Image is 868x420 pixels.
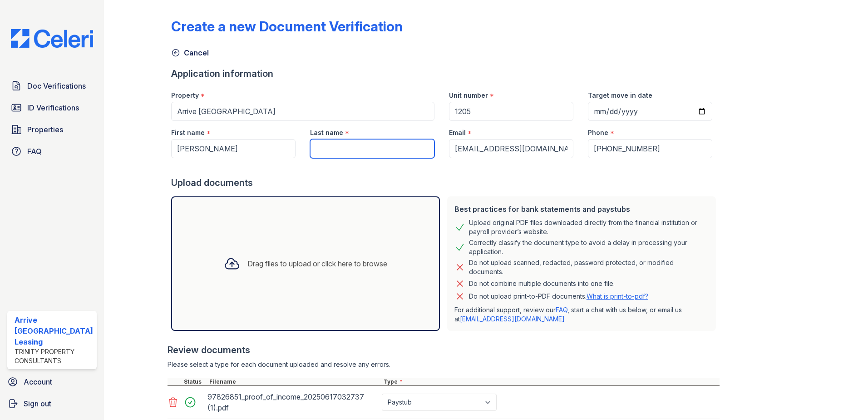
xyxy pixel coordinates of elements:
div: Do not upload scanned, redacted, password protected, or modified documents. [469,258,709,276]
div: Correctly classify the document type to avoid a delay in processing your application. [469,238,709,256]
a: FAQ [7,142,97,160]
div: Arrive [GEOGRAPHIC_DATA] Leasing [15,315,93,347]
div: Do not combine multiple documents into one file. [469,278,615,289]
div: Drag files to upload or click here to browse [247,258,387,269]
div: Trinity Property Consultants [15,347,93,365]
a: Cancel [171,47,209,58]
label: Last name [310,128,343,137]
a: [EMAIL_ADDRESS][DOMAIN_NAME] [460,315,565,323]
div: Best practices for bank statements and paystubs [454,204,709,215]
span: Account [24,376,52,387]
div: 97826851_proof_of_income_20250617032737 (1).pdf [207,390,378,415]
label: Email [449,128,466,137]
label: Phone [588,128,608,137]
a: Properties [7,120,97,139]
div: Application information [171,67,720,80]
span: Sign out [24,398,51,409]
a: FAQ [556,306,567,314]
a: Account [4,373,100,391]
label: First name [171,128,205,137]
a: Doc Verifications [7,77,97,95]
label: Target move in date [588,91,652,100]
span: Doc Verifications [27,80,86,91]
span: FAQ [27,146,42,157]
a: What is print-to-pdf? [587,292,648,300]
div: Please select a type for each document uploaded and resolve any errors. [168,360,720,369]
span: ID Verifications [27,102,79,113]
div: Status [182,378,207,385]
p: Do not upload print-to-PDF documents. [469,292,648,301]
span: Properties [27,124,63,135]
a: Sign out [4,395,100,413]
label: Unit number [449,91,488,100]
div: Filename [207,378,382,385]
div: Upload documents [171,176,720,189]
div: Type [382,378,720,385]
div: Review documents [168,344,720,356]
a: ID Verifications [7,99,97,117]
p: For additional support, review our , start a chat with us below, or email us at [454,305,709,324]
div: Upload original PDF files downloaded directly from the financial institution or payroll provider’... [469,218,709,236]
label: Property [171,91,199,100]
img: CE_Logo_Blue-a8612792a0a2168367f1c8372b55b34899dd931a85d93a1a3d3e32e68fde9ad4.png [4,29,100,48]
div: Create a new Document Verification [171,18,403,35]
